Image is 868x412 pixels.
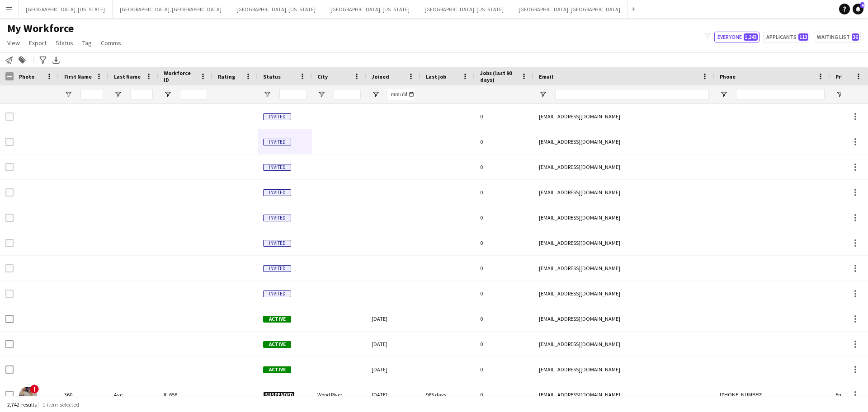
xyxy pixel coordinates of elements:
[263,90,271,98] button: Open Filter Menu
[533,306,714,331] div: [EMAIL_ADDRESS][DOMAIN_NAME]
[852,33,859,41] span: 36
[835,90,844,98] button: Open Filter Menu
[101,39,121,47] span: Comms
[372,73,389,80] span: Joined
[317,73,328,80] span: City
[4,37,24,49] a: View
[5,112,14,121] input: Row Selection is disabled for this row (unchecked)
[7,39,20,47] span: View
[763,32,810,42] button: Applicants113
[475,332,533,356] div: 0
[475,382,533,407] div: 0
[52,37,77,49] a: Status
[114,90,122,98] button: Open Filter Menu
[420,382,475,407] div: 983 days
[56,39,73,47] span: Status
[164,90,172,98] button: Open Filter Menu
[19,387,37,405] img: 360 Ave
[263,341,291,348] span: Active
[158,382,212,407] div: lf_658
[263,240,291,247] span: Invited
[533,180,714,205] div: [EMAIL_ADDRESS][DOMAIN_NAME]
[17,55,28,66] app-action-btn: Add to tag
[263,73,281,80] span: Status
[475,357,533,382] div: 0
[5,214,14,222] input: Row Selection is disabled for this row (unchecked)
[5,138,14,146] input: Row Selection is disabled for this row (unchecked)
[263,290,291,297] span: Invited
[180,89,207,100] input: Workforce ID Filter Input
[475,281,533,306] div: 0
[5,188,14,197] input: Row Selection is disabled for this row (unchecked)
[555,89,709,100] input: Email Filter Input
[714,382,830,407] div: [PHONE_NUMBER]
[533,104,714,129] div: [EMAIL_ADDRESS][DOMAIN_NAME]
[835,73,854,80] span: Profile
[263,139,291,145] span: Invited
[279,89,307,100] input: Status Filter Input
[263,366,291,373] span: Active
[714,32,759,42] button: Everyone1,243
[5,239,14,247] input: Row Selection is disabled for this row (unchecked)
[263,189,291,196] span: Invited
[218,73,235,80] span: Rating
[19,73,34,80] span: Photo
[533,332,714,356] div: [EMAIL_ADDRESS][DOMAIN_NAME]
[533,129,714,154] div: [EMAIL_ADDRESS][DOMAIN_NAME]
[539,73,553,80] span: Email
[114,73,141,80] span: Last Name
[317,90,325,98] button: Open Filter Menu
[59,382,108,407] div: 360
[38,55,48,66] app-action-btn: Advanced filters
[164,70,196,83] span: Workforce ID
[4,55,14,66] app-action-btn: Notify workforce
[533,230,714,255] div: [EMAIL_ADDRESS][DOMAIN_NAME]
[533,357,714,382] div: [EMAIL_ADDRESS][DOMAIN_NAME]
[744,33,758,41] span: 1,243
[51,55,61,66] app-action-btn: Export XLSX
[860,2,864,8] span: 4
[113,0,229,18] button: [GEOGRAPHIC_DATA], [GEOGRAPHIC_DATA]
[814,32,861,42] button: Waiting list36
[372,90,380,98] button: Open Filter Menu
[366,332,420,356] div: [DATE]
[108,382,158,407] div: Ave
[64,73,92,80] span: First Name
[475,306,533,331] div: 0
[798,33,808,41] span: 113
[511,0,628,18] button: [GEOGRAPHIC_DATA], [GEOGRAPHIC_DATA]
[323,0,417,18] button: [GEOGRAPHIC_DATA], [US_STATE]
[229,0,323,18] button: [GEOGRAPHIC_DATA], [US_STATE]
[475,256,533,281] div: 0
[130,89,153,100] input: Last Name Filter Input
[853,4,863,14] a: 4
[263,164,291,171] span: Invited
[533,281,714,306] div: [EMAIL_ADDRESS][DOMAIN_NAME]
[417,0,511,18] button: [GEOGRAPHIC_DATA], [US_STATE]
[533,205,714,230] div: [EMAIL_ADDRESS][DOMAIN_NAME]
[475,104,533,129] div: 0
[29,39,47,47] span: Export
[366,306,420,331] div: [DATE]
[426,73,446,80] span: Last job
[475,129,533,154] div: 0
[19,0,113,18] button: [GEOGRAPHIC_DATA], [US_STATE]
[80,89,103,100] input: First Name Filter Input
[7,22,74,35] span: My Workforce
[64,90,72,98] button: Open Filter Menu
[5,264,14,272] input: Row Selection is disabled for this row (unchecked)
[388,89,415,100] input: Joined Filter Input
[82,39,92,47] span: Tag
[97,37,125,49] a: Comms
[475,230,533,255] div: 0
[736,89,825,100] input: Phone Filter Input
[334,89,361,100] input: City Filter Input
[533,382,714,407] div: [EMAIL_ADDRESS][DOMAIN_NAME]
[539,90,547,98] button: Open Filter Menu
[533,256,714,281] div: [EMAIL_ADDRESS][DOMAIN_NAME]
[533,154,714,179] div: [EMAIL_ADDRESS][DOMAIN_NAME]
[30,384,39,393] span: !
[25,37,50,49] a: Export
[263,215,291,221] span: Invited
[720,73,736,80] span: Phone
